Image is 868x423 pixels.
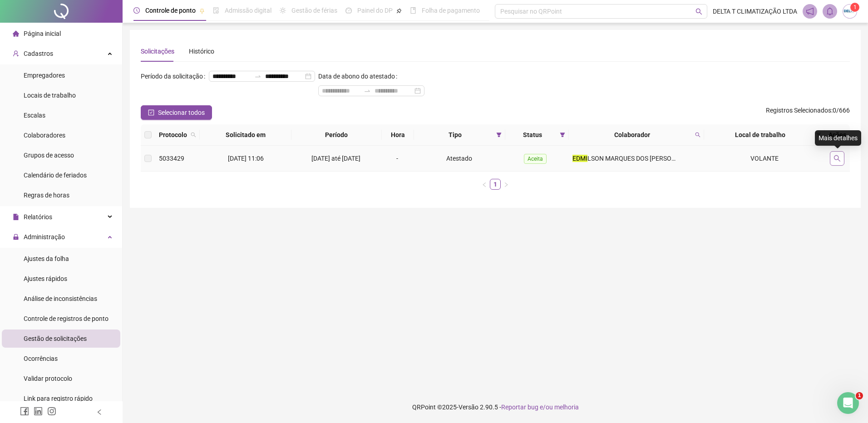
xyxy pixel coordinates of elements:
[133,7,140,14] span: clock-circle
[693,128,702,142] span: search
[496,132,502,138] span: filter
[158,108,205,118] span: Selecionar todos
[141,105,212,120] button: Selecionar todos
[490,179,501,190] li: 1
[24,255,69,262] span: Ajustes da folha
[501,179,512,190] button: right
[422,7,480,14] span: Folha de pagamento
[814,128,823,142] span: filter
[410,7,416,14] span: book
[829,130,846,140] div: Ações
[199,8,205,14] span: pushpin
[24,355,58,362] span: Ocorrências
[24,192,69,199] span: Regras de horas
[291,7,337,14] span: Gestão de férias
[572,130,691,140] span: Colaborador
[713,6,797,16] span: DELTA T CLIMATIZAÇÃO LTDA
[34,407,43,416] span: linkedin
[572,155,587,162] mark: EDMI
[24,172,87,179] span: Calendário de feriados
[47,407,56,416] span: instagram
[494,128,503,142] span: filter
[695,132,700,138] span: search
[24,92,76,99] span: Locais de trabalho
[189,46,214,56] div: Histórico
[459,403,478,411] span: Versão
[382,124,414,146] th: Hora
[213,7,219,14] span: file-done
[357,7,393,14] span: Painel do DP
[24,395,93,402] span: Link para registro rápido
[766,107,831,114] span: Registros Selecionados
[479,179,490,190] li: Página anterior
[479,179,490,190] button: left
[123,391,868,423] footer: QRPoint © 2025 - 2.90.5 -
[524,154,547,164] span: Aceita
[311,155,360,162] span: [DATE] até [DATE]
[345,7,352,14] span: dashboard
[833,155,841,162] span: search
[24,72,65,79] span: Empregadores
[141,46,174,56] div: Solicitações
[396,155,398,162] span: -
[148,109,154,116] span: check-square
[24,213,52,221] span: Relatórios
[806,7,814,15] span: notification
[587,155,698,162] span: LSON MARQUES DOS [PERSON_NAME]
[24,275,67,282] span: Ajustes rápidos
[560,132,565,138] span: filter
[364,87,371,94] span: swap-right
[13,214,19,220] span: file
[815,130,861,146] div: Mais detalhes
[13,50,19,57] span: user-add
[191,132,196,138] span: search
[509,130,556,140] span: Status
[228,155,264,162] span: [DATE] 11:06
[856,392,863,399] span: 1
[695,8,702,15] span: search
[826,7,834,15] span: bell
[24,50,53,57] span: Cadastros
[24,112,45,119] span: Escalas
[364,87,371,94] span: to
[291,124,382,146] th: Período
[24,335,87,342] span: Gestão de solicitações
[159,130,187,140] span: Protocolo
[708,130,812,140] span: Local de trabalho
[446,155,472,162] span: Atestado
[558,128,567,142] span: filter
[254,73,261,80] span: to
[24,152,74,159] span: Grupos de acesso
[850,3,859,12] sup: Atualize o seu contato no menu Meus Dados
[280,7,286,14] span: sun
[20,407,29,416] span: facebook
[145,7,196,14] span: Controle de ponto
[13,30,19,37] span: home
[853,4,857,10] span: 1
[482,182,487,187] span: left
[159,155,184,162] span: 5033429
[418,130,493,140] span: Tipo
[766,105,850,120] span: : 0 / 666
[200,124,291,146] th: Solicitado em
[396,8,402,14] span: pushpin
[225,7,271,14] span: Admissão digital
[96,409,103,415] span: left
[704,146,825,172] td: VOLANTE
[843,5,857,18] img: 1782
[24,132,65,139] span: Colaboradores
[501,403,579,411] span: Reportar bug e/ou melhoria
[141,69,209,84] label: Período da solicitação
[503,182,509,187] span: right
[13,234,19,240] span: lock
[837,392,859,414] iframe: Intercom live chat
[24,375,72,382] span: Validar protocolo
[318,69,401,84] label: Data de abono do atestado
[24,295,97,302] span: Análise de inconsistências
[501,179,512,190] li: Próxima página
[24,233,65,241] span: Administração
[189,128,198,142] span: search
[24,30,61,37] span: Página inicial
[490,179,500,189] a: 1
[254,73,261,80] span: swap-right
